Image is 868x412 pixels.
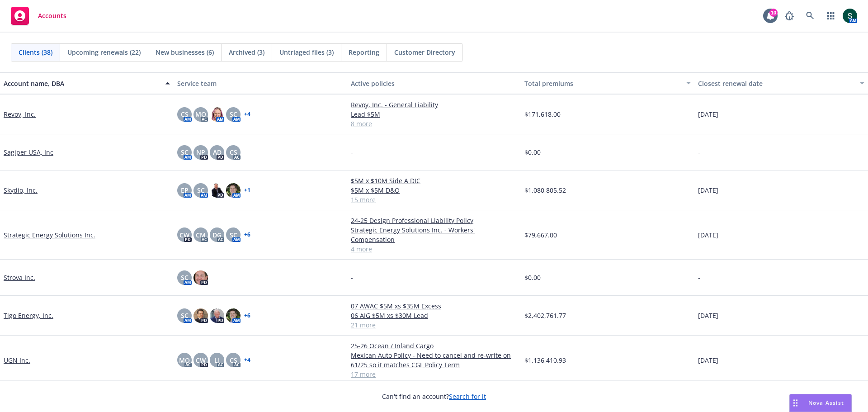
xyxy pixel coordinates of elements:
span: Reporting [349,47,379,57]
a: Sagiper USA, Inc [4,147,53,157]
a: 25-26 Ocean / Inland Cargo [351,341,517,350]
span: - [351,273,353,282]
a: Switch app [822,7,840,25]
span: Untriaged files (3) [279,47,334,57]
a: 4 more [351,244,517,254]
span: $171,618.00 [524,109,561,119]
span: CS [181,109,189,119]
div: Service team [177,79,344,88]
span: Nova Assist [808,399,844,407]
a: Revoy, Inc. [4,109,36,119]
div: Drag to move [790,394,801,412]
span: [DATE] [698,311,718,320]
img: photo [193,308,208,323]
img: photo [843,9,857,23]
a: Strategic Energy Solutions Inc. [4,230,95,240]
button: Total premiums [521,72,694,94]
span: $2,402,761.77 [524,311,566,320]
span: SC [181,273,189,282]
a: 24-25 Design Professional Liability Policy [351,216,517,225]
a: 8 more [351,119,517,128]
a: 21 more [351,320,517,330]
span: Accounts [38,12,66,19]
span: Archived (3) [229,47,264,57]
span: MQ [179,355,190,365]
a: 06 AIG $5M xs $30M Lead [351,311,517,320]
span: CS [230,355,237,365]
span: MQ [195,109,206,119]
img: photo [210,183,224,198]
div: Active policies [351,79,517,88]
button: Service team [174,72,347,94]
span: EP [181,185,189,195]
a: + 4 [244,112,250,117]
span: [DATE] [698,355,718,365]
span: [DATE] [698,109,718,119]
span: DG [212,230,222,240]
span: Upcoming renewals (22) [67,47,141,57]
a: + 4 [244,357,250,363]
span: AD [213,147,222,157]
a: 17 more [351,369,517,379]
div: 10 [769,9,778,17]
a: Accounts [7,3,70,28]
a: Search [801,7,819,25]
span: Customer Directory [394,47,455,57]
a: $5M x $5M D&O [351,185,517,195]
a: Skydio, Inc. [4,185,38,195]
a: + 6 [244,232,250,237]
span: SC [230,230,237,240]
button: Active policies [347,72,521,94]
span: $0.00 [524,147,541,157]
img: photo [210,308,224,323]
a: Strategic Energy Solutions Inc. - Workers' Compensation [351,225,517,244]
a: Strova Inc. [4,273,35,282]
div: Closest renewal date [698,79,854,88]
span: SC [181,147,189,157]
a: Lead $5M [351,109,517,119]
span: CW [179,230,189,240]
img: photo [226,183,241,198]
span: Can't find an account? [382,392,486,401]
span: CS [230,147,237,157]
a: UGN Inc. [4,355,30,365]
span: LI [214,355,220,365]
a: $5M x $10M Side A DIC [351,176,517,185]
span: $79,667.00 [524,230,557,240]
a: 15 more [351,195,517,204]
span: $1,080,805.52 [524,185,566,195]
span: NP [196,147,205,157]
span: $1,136,410.93 [524,355,566,365]
button: Closest renewal date [694,72,868,94]
div: Total premiums [524,79,681,88]
img: photo [226,308,241,323]
span: SC [181,311,189,320]
a: Tigo Energy, Inc. [4,311,53,320]
a: Report a Bug [780,7,798,25]
div: Account name, DBA [4,79,160,88]
span: - [698,273,700,282]
span: CW [196,355,206,365]
a: Search for it [449,392,486,401]
span: SC [230,109,237,119]
span: SC [197,185,205,195]
span: [DATE] [698,230,718,240]
span: $0.00 [524,273,541,282]
span: Clients (38) [19,47,52,57]
span: New businesses (6) [156,47,214,57]
img: photo [210,107,224,122]
a: Revoy, Inc. - General Liability [351,100,517,109]
span: CM [196,230,206,240]
a: + 1 [244,188,250,193]
a: Mexican Auto Policy - Need to cancel and re-write on 61/25 so it matches CGL Policy Term [351,350,517,369]
img: photo [193,270,208,285]
a: 07 AWAC $5M xs $35M Excess [351,301,517,311]
span: - [351,147,353,157]
span: [DATE] [698,185,718,195]
button: Nova Assist [789,394,852,412]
